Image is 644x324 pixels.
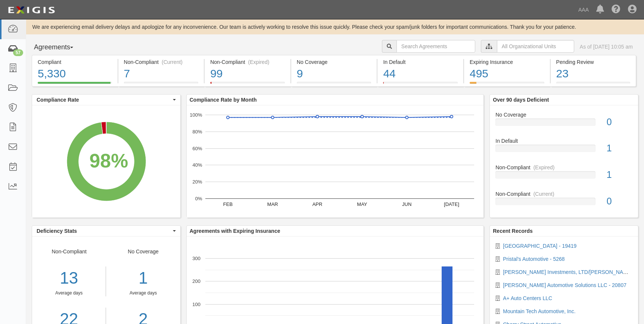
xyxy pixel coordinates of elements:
div: (Expired) [248,58,270,66]
div: (Current) [162,58,183,66]
a: Pending Review23 [551,82,637,88]
div: 99 [210,66,285,82]
a: Non-Compliant(Current)7 [118,82,204,88]
a: Pristal's Automotive - 5268 [503,256,564,262]
a: Non-Compliant(Current)0 [495,190,632,211]
div: 23 [556,66,631,82]
div: (Current) [533,190,554,198]
a: [GEOGRAPHIC_DATA] - 19419 [503,243,576,249]
text: MAY [357,201,367,207]
div: In Default [383,58,458,66]
div: 9 [297,66,371,82]
span: Deficiency Stats [37,227,171,235]
span: Compliance Rate [37,96,171,104]
text: FEB [223,201,233,207]
b: Compliance Rate by Month [190,97,257,103]
button: Agreements [32,40,88,55]
a: In Default1 [495,137,632,164]
a: Non-Compliant(Expired)1 [495,164,632,190]
text: 200 [192,278,200,284]
a: No Coverage9 [291,82,377,88]
text: MAR [267,201,278,207]
div: In Default [490,137,638,145]
text: 80% [192,129,202,135]
text: 40% [192,162,202,168]
i: Help Center - Complianz [612,5,620,14]
div: Non-Compliant (Expired) [210,58,285,66]
div: Average days [32,290,106,296]
text: 300 [192,256,200,261]
a: Compliant5,330 [32,82,118,88]
text: 60% [192,145,202,151]
text: 100% [190,112,202,118]
b: Over 90 days Deficient [493,97,549,103]
div: Non-Compliant [490,164,638,171]
b: Agreements with Expiring Insurance [190,228,280,234]
a: [PERSON_NAME] Automotive Solutions LLC - 20807 [503,282,626,288]
div: Non-Compliant [490,190,638,198]
div: Compliant [38,58,112,66]
div: No Coverage [490,111,638,118]
a: Expiring Insurance495 [464,82,550,88]
a: Non-Compliant(Expired)99 [205,82,290,88]
text: 20% [192,179,202,185]
div: 7 [124,66,199,82]
div: 1 [601,168,638,182]
div: We are experiencing email delivery delays and apologize for any inconvenience. Our team is active... [26,23,644,31]
div: 44 [383,66,458,82]
div: Pending Review [556,58,631,66]
div: Average days [112,290,174,296]
a: No Coverage0 [495,111,632,138]
div: (Expired) [533,164,555,171]
a: In Default44 [377,82,463,88]
div: 13 [32,266,106,290]
a: A+ Auto Centers LLC [503,295,552,301]
text: 0% [195,196,202,201]
div: Non-Compliant (Current) [124,58,199,66]
div: 5,330 [38,66,112,82]
input: All Organizational Units [497,40,574,53]
button: Compliance Rate [32,95,180,105]
div: Expiring Insurance [470,58,544,66]
img: logo-5460c22ac91f19d4615b14bd174203de0afe785f0fc80cf4dbbc73dc1793850b.png [6,3,57,17]
button: Deficiency Stats [32,226,180,236]
input: Search Agreements [396,40,475,53]
div: As of [DATE] 10:05 am [580,43,633,50]
div: 98% [90,147,128,175]
div: 57 [13,49,23,56]
svg: A chart. [32,105,180,217]
text: APR [312,201,322,207]
svg: A chart. [187,105,483,217]
a: AAA [575,2,592,17]
div: No Coverage [297,58,371,66]
div: 1 [112,266,174,290]
text: 100 [192,301,200,307]
div: 1 [601,142,638,155]
b: Recent Records [493,228,533,234]
a: Mountain Tech Automotive, Inc. [503,308,575,314]
div: 0 [601,195,638,208]
div: 0 [601,115,638,129]
text: JUN [402,201,411,207]
text: [DATE] [444,201,459,207]
div: 495 [470,66,544,82]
